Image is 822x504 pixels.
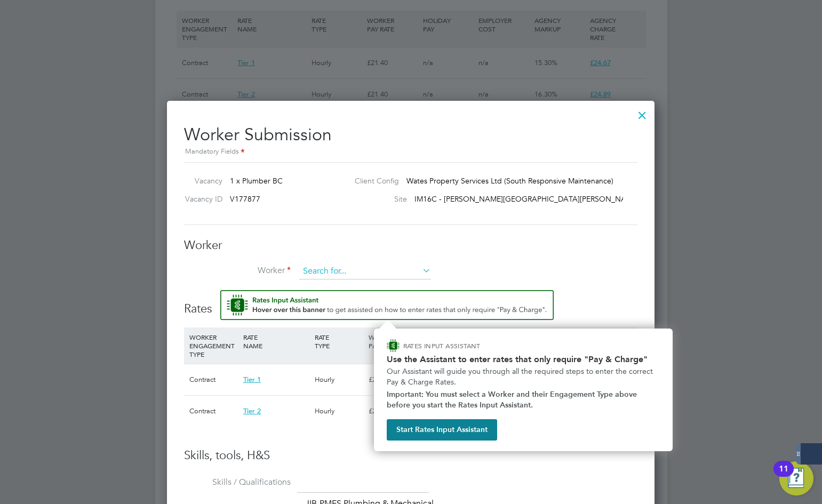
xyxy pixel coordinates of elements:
[180,176,222,186] label: Vacancy
[220,290,554,320] button: Rate Assistant
[187,396,241,427] div: Contract
[779,461,813,495] button: Open Resource Center, 11 new notifications
[184,116,637,158] h2: Worker Submission
[184,448,637,463] h3: Skills, tools, H&S
[180,194,222,204] label: Vacancy ID
[581,327,635,364] div: AGENCY CHARGE RATE
[779,469,788,483] div: 11
[299,263,431,279] input: Search for...
[387,354,660,364] h2: Use the Assistant to enter rates that only require "Pay & Charge"
[312,327,366,355] div: RATE TYPE
[230,176,283,186] span: 1 x Plumber BC
[387,339,400,352] img: ENGAGE Assistant Icon
[187,364,241,395] div: Contract
[387,366,660,387] p: Our Assistant will guide you through all the required steps to enter the correct Pay & Charge Rates.
[366,396,420,427] div: £21.40
[184,146,637,158] div: Mandatory Fields
[420,327,474,355] div: HOLIDAY PAY
[187,327,241,364] div: WORKER ENGAGEMENT TYPE
[366,364,420,395] div: £21.40
[243,375,261,384] span: Tier 1
[184,238,637,253] h3: Worker
[527,327,581,355] div: AGENCY MARKUP
[184,265,291,276] label: Worker
[403,341,537,350] p: RATES INPUT ASSISTANT
[374,329,673,451] div: How to input Rates that only require Pay & Charge
[312,364,366,395] div: Hourly
[474,327,528,355] div: EMPLOYER COST
[184,290,637,317] h3: Rates
[230,194,260,204] span: V177877
[387,390,639,410] strong: Important: You must select a Worker and their Engagement Type above before you start the Rates In...
[184,477,291,488] label: Skills / Qualifications
[346,176,399,186] label: Client Config
[387,419,497,441] button: Start Rates Input Assistant
[241,327,312,355] div: RATE NAME
[414,194,714,204] span: IM16C - [PERSON_NAME][GEOGRAPHIC_DATA][PERSON_NAME] - INNER WEST 1 DTD
[243,406,261,415] span: Tier 2
[406,176,613,186] span: Wates Property Services Ltd (South Responsive Maintenance)
[346,194,407,204] label: Site
[366,327,420,355] div: WORKER PAY RATE
[312,396,366,427] div: Hourly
